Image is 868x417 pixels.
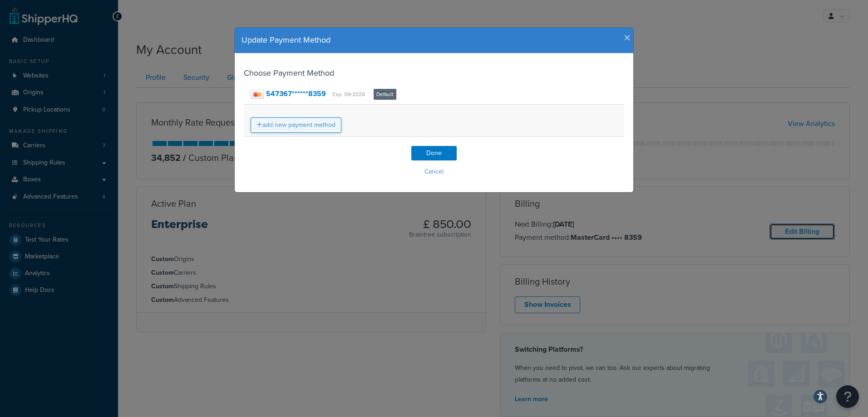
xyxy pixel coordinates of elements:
img: mastercard.png [251,90,264,99]
button: Cancel [244,165,624,179]
h4: Choose Payment Method [244,67,624,79]
small: Exp. 09/2028 [332,90,365,98]
span: Default [374,89,396,100]
a: add new payment method [251,117,341,133]
input: Done [411,146,457,160]
h4: Update Payment Method [242,34,626,46]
